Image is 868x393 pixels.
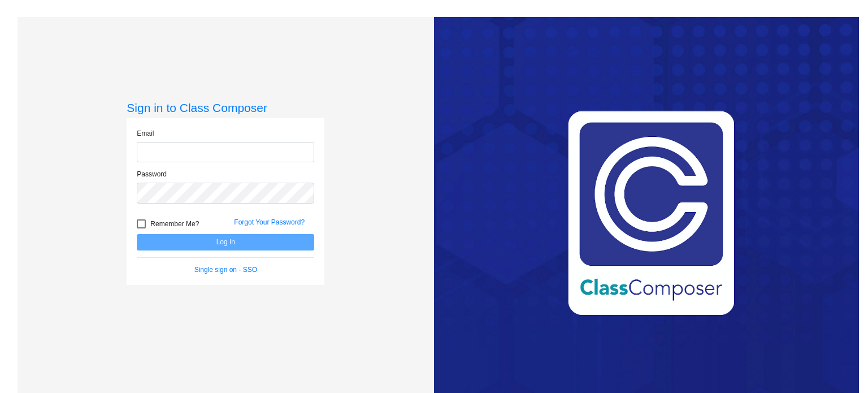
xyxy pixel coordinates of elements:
label: Password [137,169,167,179]
h3: Sign in to Class Composer [127,101,324,115]
span: Remember Me? [150,217,199,231]
button: Log In [137,234,314,251]
a: Forgot Your Password? [234,218,305,226]
label: Email [137,128,154,139]
a: Single sign on - SSO [194,266,257,274]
